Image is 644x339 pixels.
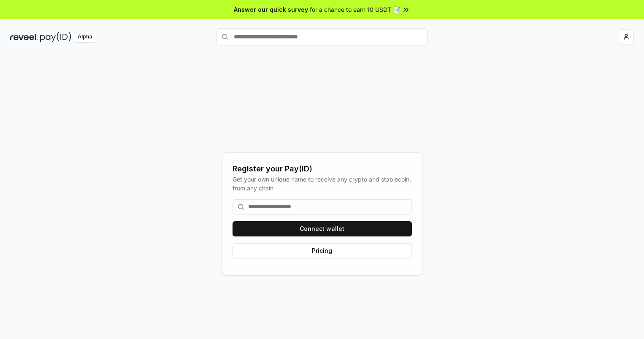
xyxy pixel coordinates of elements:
img: reveel_dark [10,32,38,42]
div: Register your Pay(ID) [233,163,412,175]
span: Answer our quick survey [234,5,308,14]
div: Get your own unique name to receive any crypto and stablecoin, from any chain [233,175,412,193]
span: for a chance to earn 10 USDT 📝 [310,5,400,14]
img: pay_id [40,32,71,42]
button: Pricing [233,243,412,258]
button: Connect wallet [233,221,412,236]
div: Alpha [73,32,97,42]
